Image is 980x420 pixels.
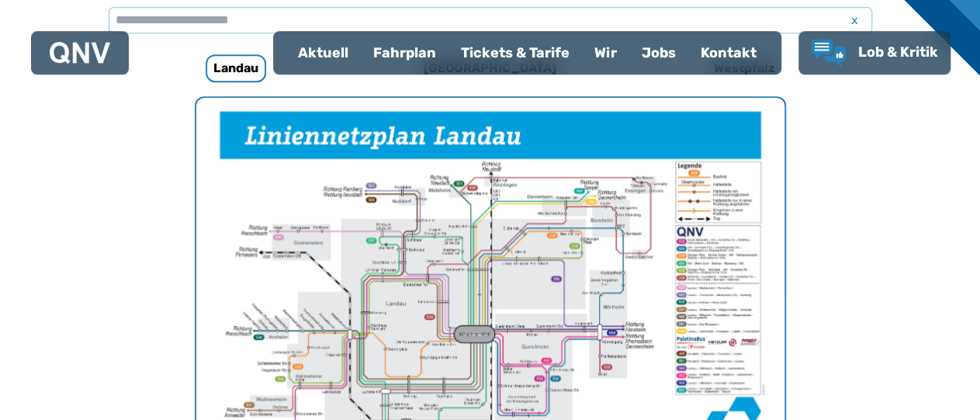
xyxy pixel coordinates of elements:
[448,33,582,73] a: Tickets & Tarife
[50,37,110,68] a: QNV Logo
[629,33,688,73] a: Jobs
[858,43,938,61] span: Lob & Kritik
[206,54,266,82] h6: Landau
[688,33,769,73] a: Kontakt
[811,39,938,67] a: Lob & Kritik
[133,50,339,87] a: Landau
[582,33,629,73] a: Wir
[286,33,361,73] a: Aktuell
[361,33,448,73] a: Fahrplan
[844,11,866,30] span: x
[50,42,110,64] img: QNV Logo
